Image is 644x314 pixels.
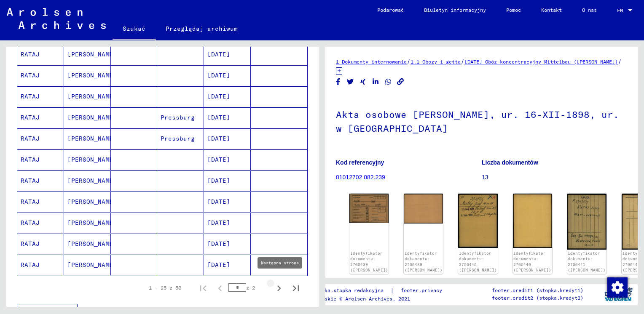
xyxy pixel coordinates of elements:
img: 001.jpg [458,194,497,248]
a: footer.privacyPolityka [394,286,476,295]
button: Poprzednia strona [212,279,228,296]
mat-cell: RATAJ [17,213,64,233]
h1: Akta osobowe [PERSON_NAME], ur. 16-XII-1898, ur. w [GEOGRAPHIC_DATA] [336,95,627,146]
button: Udostępnij na Facebooku [334,77,343,87]
mat-cell: [DATE] [204,86,251,107]
font: | [390,286,394,295]
mat-cell: [PERSON_NAME] [64,65,111,86]
img: Arolsen_neg.svg [7,8,106,29]
mat-cell: RATAJ [17,65,64,86]
mat-cell: RATAJ [17,234,64,254]
mat-cell: [PERSON_NAME] [64,128,111,149]
mat-cell: RATAJ [17,255,64,275]
span: EN [617,8,626,13]
a: Szukać [113,19,156,40]
mat-cell: RATAJ [17,149,64,170]
span: / [618,58,622,65]
mat-cell: [PERSON_NAME] [64,44,111,65]
mat-cell: [PERSON_NAME] [64,255,111,275]
img: yv_logo.png [603,284,634,305]
button: Udostępnij na Xing [359,77,368,87]
a: 1 Dokumenty internowania [336,59,407,65]
p: 13 [482,173,627,182]
mat-cell: [PERSON_NAME] [64,107,111,128]
mat-cell: Pressburg [157,107,204,128]
mat-cell: [PERSON_NAME] [64,149,111,170]
img: 002.jpg [404,194,443,224]
img: 001.jpg [567,194,606,250]
img: 001.jpg [349,194,389,223]
a: stopka.stopka.stopka redakcyjna [292,286,390,295]
mat-cell: [DATE] [204,213,251,233]
button: Ostatnia strona [287,279,304,296]
mat-cell: [DATE] [204,192,251,212]
mat-cell: [DATE] [204,44,251,65]
button: Pierwsza strona [195,279,212,296]
mat-cell: Pressburg [157,128,204,149]
a: 1.1 Obozy i getta [411,59,461,65]
a: Identyfikator dokumentu: 2700441 ([PERSON_NAME]) [568,251,606,273]
a: Identyfikator dokumentu: 2700439 ([PERSON_NAME]) [405,251,443,273]
mat-cell: [DATE] [204,65,251,86]
mat-cell: [DATE] [204,255,251,275]
button: Udostępnij na Twitterze [346,77,355,87]
button: Udostępnij na WhatsApp [384,77,393,87]
a: Przeglądaj archiwum [156,19,248,39]
a: [DATE] Obóz koncentracyjny Mittelbau ([PERSON_NAME]) [464,59,618,65]
b: Liczba dokumentów [482,159,538,166]
button: Następna strona [271,279,287,296]
p: footer.credit1 (stopka.kredyt1) [492,287,583,294]
mat-cell: [PERSON_NAME] [64,213,111,233]
mat-cell: [PERSON_NAME] [64,234,111,254]
p: Prawa autorskie © Arolsen Archives, 2021 [292,295,476,303]
mat-cell: RATAJ [17,107,64,128]
mat-cell: [DATE] [204,170,251,191]
mat-cell: RATAJ [17,44,64,65]
img: Zmienianie zgody [607,277,628,298]
b: Kod referencyjny [336,159,384,166]
mat-cell: RATAJ [17,86,64,107]
mat-cell: [DATE] [204,234,251,254]
mat-cell: RATAJ [17,170,64,191]
mat-cell: [DATE] [204,107,251,128]
img: 002.jpg [513,194,552,248]
a: 01012702 082.239 [336,174,385,181]
mat-cell: [PERSON_NAME] [64,192,111,212]
a: Identyfikator dokumentu: 2700440 ([PERSON_NAME]) [513,251,551,273]
font: z 2 [246,285,255,291]
a: Identyfikator dokumentu: 2700439 ([PERSON_NAME]) [350,251,388,273]
mat-cell: [DATE] [204,128,251,149]
div: 1 – 25 z 50 [149,284,181,292]
button: Udostępnij na LinkedIn [371,77,380,87]
a: Identyfikator dokumentu: 2700440 ([PERSON_NAME]) [459,251,497,273]
mat-cell: RATAJ [17,128,64,149]
mat-cell: [PERSON_NAME] [64,86,111,107]
button: Kopiuj link [396,77,405,87]
span: / [407,58,411,65]
mat-cell: RATAJ [17,192,64,212]
mat-cell: [DATE] [204,149,251,170]
span: / [461,58,464,65]
mat-cell: [PERSON_NAME] [64,170,111,191]
p: footer.credit2 (stopka.kredyt2) [492,294,583,302]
